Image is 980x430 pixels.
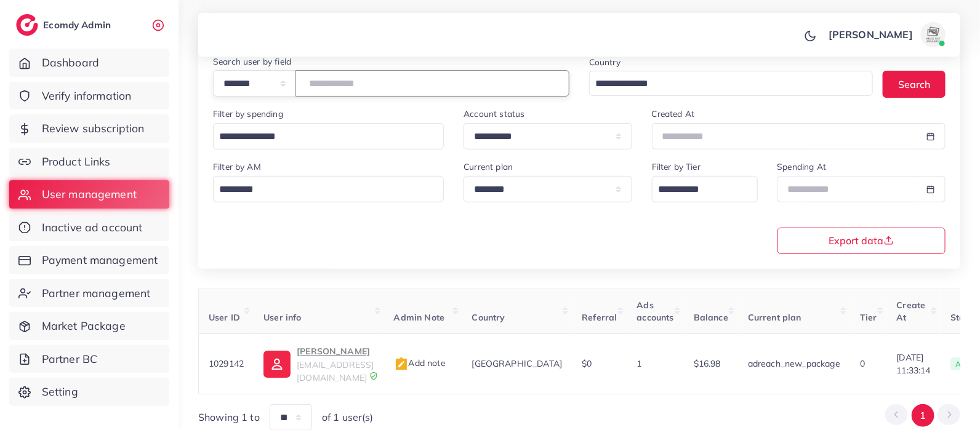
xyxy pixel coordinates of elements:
span: Current plan [748,312,801,323]
a: Inactive ad account [9,213,169,242]
span: of 1 user(s) [322,410,374,424]
input: Search for option [215,180,428,199]
span: Referral [582,312,617,323]
a: Product Links [9,148,169,176]
span: [EMAIL_ADDRESS][DOMAIN_NAME] [297,359,374,383]
span: Country [472,312,505,323]
a: Setting [9,378,169,406]
span: User info [263,312,301,323]
h2: Ecomdy Admin [43,19,114,31]
div: Search for option [213,176,444,202]
span: Export data [829,236,894,245]
span: Balance [694,312,728,323]
ul: Pagination [885,404,960,427]
img: ic-user-info.36bf1079.svg [263,351,291,378]
label: Filter by Tier [652,161,701,173]
span: Status [950,312,978,323]
button: Search [883,71,946,97]
span: [GEOGRAPHIC_DATA] [472,358,563,369]
span: Product Links [42,154,111,170]
p: [PERSON_NAME] [829,27,913,42]
span: Review subscription [42,121,145,137]
label: Current plan [464,161,513,173]
label: Account status [464,108,524,120]
a: [PERSON_NAME]avatar [822,22,950,47]
span: Payment management [42,252,158,268]
span: Create At [897,300,926,323]
span: $16.98 [694,358,721,369]
img: avatar [921,22,946,47]
a: Partner management [9,279,169,308]
span: Dashboard [42,55,99,71]
span: Tier [860,312,877,323]
span: User management [42,186,137,202]
span: Partner BC [42,351,98,367]
button: Go to page 1 [912,404,934,427]
span: $0 [582,358,592,369]
span: Inactive ad account [42,220,143,236]
a: Market Package [9,312,169,340]
a: logoEcomdy Admin [16,14,114,36]
span: Ads accounts [637,300,674,323]
span: Partner management [42,285,151,301]
span: [DATE] 11:33:14 [897,351,931,376]
a: Review subscription [9,114,169,143]
a: User management [9,180,169,209]
span: Verify information [42,88,132,104]
span: 0 [860,358,865,369]
span: User ID [209,312,240,323]
span: adreach_new_package [748,358,840,369]
button: Export data [777,228,946,254]
div: Search for option [652,176,758,202]
span: Market Package [42,318,126,334]
img: admin_note.cdd0b510.svg [394,357,409,372]
p: [PERSON_NAME] [297,344,374,359]
div: Search for option [589,71,873,96]
img: 9CAL8B2pu8EFxCJHYAAAAldEVYdGRhdGU6Y3JlYXRlADIwMjItMTItMDlUMDQ6NTg6MzkrMDA6MDBXSlgLAAAAJXRFWHRkYXR... [369,372,378,380]
a: Payment management [9,246,169,274]
a: Partner BC [9,345,169,373]
input: Search for option [591,74,857,94]
a: Verify information [9,82,169,110]
a: Dashboard [9,49,169,77]
span: Setting [42,384,78,400]
label: Filter by AM [213,161,261,173]
label: Spending At [777,161,827,173]
input: Search for option [654,180,742,199]
a: [PERSON_NAME][EMAIL_ADDRESS][DOMAIN_NAME] [263,344,374,384]
span: 1 [637,358,642,369]
span: 1029142 [209,358,244,369]
span: Add note [394,357,446,368]
img: logo [16,14,38,36]
input: Search for option [215,127,428,146]
span: Showing 1 to [198,410,260,424]
label: Created At [652,108,695,120]
label: Filter by spending [213,108,283,120]
div: Search for option [213,123,444,149]
span: Admin Note [394,312,445,323]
